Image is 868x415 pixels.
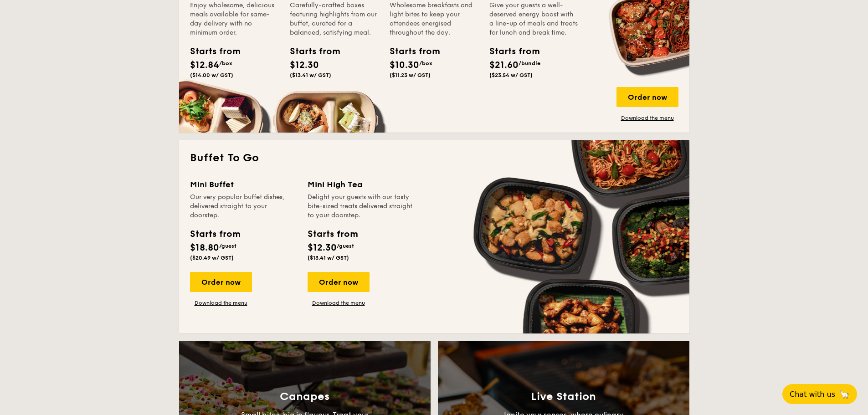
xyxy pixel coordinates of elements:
[782,384,857,404] button: Chat with us🦙
[190,1,279,37] div: Enjoy wholesome, delicious meals available for same-day delivery with no minimum order.
[190,272,252,292] div: Order now
[390,45,431,58] div: Starts from
[616,87,678,107] div: Order now
[190,151,678,165] h2: Buffet To Go
[390,60,419,71] span: $10.30
[489,45,530,58] div: Starts from
[337,243,354,249] span: /guest
[190,45,231,58] div: Starts from
[489,72,533,78] span: ($23.54 w/ GST)
[308,272,370,292] div: Order now
[190,193,297,220] div: Our very popular buffet dishes, delivered straight to your doorstep.
[519,60,540,67] span: /bundle
[219,60,232,67] span: /box
[489,60,519,71] span: $21.60
[790,390,835,399] span: Chat with us
[308,299,370,307] a: Download the menu
[290,60,319,71] span: $12.30
[290,1,379,37] div: Carefully-crafted boxes featuring highlights from our buffet, curated for a balanced, satisfying ...
[290,72,331,78] span: ($13.41 w/ GST)
[219,243,236,249] span: /guest
[280,390,329,403] h3: Canapes
[308,255,349,261] span: ($13.41 w/ GST)
[190,255,234,261] span: ($20.49 w/ GST)
[190,60,219,71] span: $12.84
[190,299,252,307] a: Download the menu
[190,178,297,191] div: Mini Buffet
[290,45,331,58] div: Starts from
[419,60,432,67] span: /box
[190,72,233,78] span: ($14.00 w/ GST)
[839,389,850,400] span: 🦙
[190,227,240,241] div: Starts from
[489,1,578,37] div: Give your guests a well-deserved energy boost with a line-up of meals and treats for lunch and br...
[308,242,337,253] span: $12.30
[308,178,414,191] div: Mini High Tea
[616,114,678,122] a: Download the menu
[531,390,596,403] h3: Live Station
[308,193,414,220] div: Delight your guests with our tasty bite-sized treats delivered straight to your doorstep.
[390,72,431,78] span: ($11.23 w/ GST)
[390,1,478,37] div: Wholesome breakfasts and light bites to keep your attendees energised throughout the day.
[190,242,219,253] span: $18.80
[308,227,357,241] div: Starts from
